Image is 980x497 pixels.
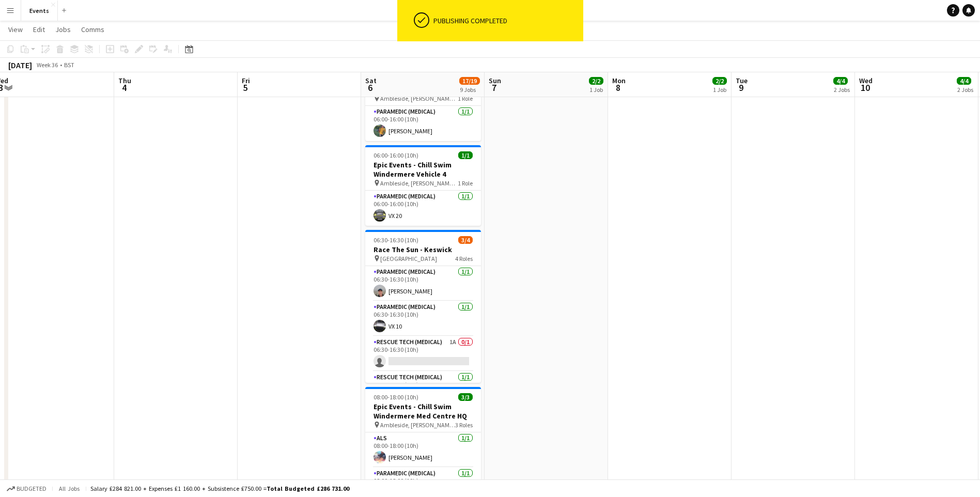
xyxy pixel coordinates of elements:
app-job-card: 06:30-16:30 (10h)3/4Race The Sun - Keswick [GEOGRAPHIC_DATA]4 RolesParamedic (Medical)1/106:30-16... [365,230,481,383]
span: View [8,25,23,34]
h3: Race The Sun - Keswick [365,245,481,254]
span: 4 Roles [455,255,473,262]
app-card-role: Paramedic (Medical)1/106:30-16:30 (10h)[PERSON_NAME] [365,266,481,301]
span: 8 [611,82,626,94]
span: 06:30-16:30 (10h) [374,236,418,244]
h3: Epic Events - Chill Swim Windermere Vehicle 4 [365,160,481,179]
span: Sat [365,76,377,85]
span: Budgeted [17,485,46,492]
div: 2 Jobs [834,86,850,94]
div: 1 Job [713,86,726,94]
app-card-role: Paramedic (Medical)1/106:30-16:30 (10h)VX 10 [365,301,481,336]
span: Sun [489,76,501,85]
span: Fri [242,76,250,85]
span: Jobs [55,25,71,34]
button: Budgeted [5,483,48,494]
div: 1 Job [589,86,603,94]
span: Week 36 [34,61,60,69]
span: 6 [364,82,377,94]
div: Salary £284 821.00 + Expenses £1 160.00 + Subsistence £750.00 = [90,485,349,492]
app-job-card: 06:00-16:00 (10h)1/1Epic Events - Chill Swim Windermere Vehicle 4 Ambleside, [PERSON_NAME][GEOGRA... [365,145,481,226]
app-card-role: Rescue Tech (Medical)1/106:30-16:30 (10h) [365,371,481,407]
a: Jobs [51,23,75,36]
div: 2 Jobs [957,86,973,94]
span: All jobs [57,485,82,492]
span: 1/1 [458,151,473,159]
span: 4/4 [833,77,848,85]
app-card-role: Paramedic (Medical)1/106:00-16:00 (10h)VX 20 [365,191,481,226]
span: Thu [118,76,131,85]
span: 4/4 [957,77,971,85]
span: Comms [81,25,104,34]
span: 4 [117,82,131,94]
span: 9 [734,82,748,94]
span: Wed [859,76,873,85]
span: Tue [736,76,748,85]
div: 9 Jobs [460,86,479,94]
span: 2/2 [712,77,727,85]
a: Comms [77,23,108,36]
span: 5 [240,82,250,94]
span: 7 [487,82,501,94]
button: Events [21,1,58,21]
span: Edit [33,25,45,34]
app-job-card: 06:00-16:00 (10h)1/1Epic Events - Chill Swim Windermere Vehicle 3 Ambleside, [PERSON_NAME][GEOGRA... [365,60,481,141]
span: 1 Role [458,95,473,102]
span: 10 [858,82,873,94]
span: [GEOGRAPHIC_DATA] [380,255,437,262]
a: View [4,23,27,36]
div: Publishing completed [433,16,579,25]
div: [DATE] [8,60,32,70]
span: 17/19 [459,77,480,85]
span: 08:00-18:00 (10h) [374,393,418,401]
h3: Epic Events - Chill Swim Windermere Med Centre HQ [365,402,481,421]
app-card-role: ALS1/108:00-18:00 (10h)[PERSON_NAME] [365,432,481,468]
div: BST [64,61,74,69]
span: Ambleside, [PERSON_NAME][GEOGRAPHIC_DATA] [380,421,455,429]
span: 3/4 [458,236,473,244]
span: Ambleside, [PERSON_NAME][GEOGRAPHIC_DATA] [380,95,458,102]
app-card-role: Paramedic (Medical)1/106:00-16:00 (10h)[PERSON_NAME] [365,106,481,141]
a: Edit [29,23,49,36]
span: Ambleside, [PERSON_NAME][GEOGRAPHIC_DATA] [380,179,458,187]
span: 06:00-16:00 (10h) [374,151,418,159]
app-card-role: Rescue Tech (Medical)1A0/106:30-16:30 (10h) [365,336,481,371]
span: Total Budgeted £286 731.00 [267,485,349,492]
span: 3 Roles [455,421,473,429]
span: 1 Role [458,179,473,187]
span: 3/3 [458,393,473,401]
span: Mon [612,76,626,85]
span: 2/2 [589,77,603,85]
